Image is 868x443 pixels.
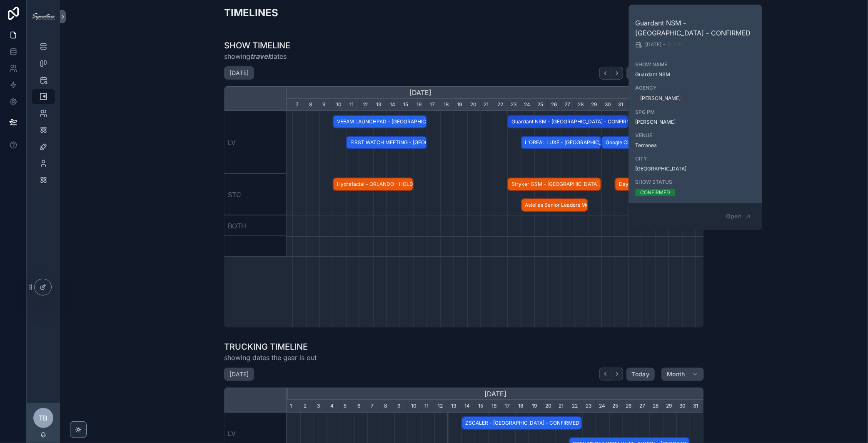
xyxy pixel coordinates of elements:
[224,341,317,353] h1: TRUCKING TIMELINE
[507,99,521,111] div: 23
[636,18,756,38] h2: Guardant NSM - [GEOGRAPHIC_DATA] - CONFIRMED
[663,41,666,48] span: -
[636,165,756,172] span: [GEOGRAPHIC_DATA]
[414,99,427,111] div: 16
[726,213,741,220] span: Open
[461,416,582,430] div: ZSCALER - LAS VEGAS - CONFIRMED
[676,400,690,413] div: 30
[548,99,561,111] div: 26
[636,400,649,413] div: 27
[319,99,333,111] div: 9
[448,400,461,413] div: 13
[381,400,394,413] div: 8
[475,400,488,413] div: 15
[360,99,373,111] div: 12
[626,368,655,381] button: Today
[408,400,421,413] div: 10
[616,178,708,191] span: Day One NSM - [GEOGRAPHIC_DATA] - CONFIRMED
[609,400,623,413] div: 25
[400,99,413,111] div: 15
[341,400,354,413] div: 5
[649,400,663,413] div: 28
[224,51,290,61] span: showing dates
[668,41,684,48] span: [DATE]
[626,66,655,80] button: Today
[667,370,685,378] span: Month
[582,400,596,413] div: 23
[421,400,434,413] div: 11
[333,99,346,111] div: 10
[703,400,716,413] div: 1
[347,136,426,150] span: FIRST WATCH MEETING - [GEOGRAPHIC_DATA], [GEOGRAPHIC_DATA] - CONFIRMED
[333,178,414,191] div: Hydrafacial - ORLANDO - HOLD
[461,400,475,413] div: 14
[636,132,756,139] span: VENUE
[721,210,757,223] button: Open
[27,33,60,198] div: scrollable content
[494,99,507,111] div: 22
[542,400,555,413] div: 20
[522,136,601,150] span: L'OREAL LUXE - [GEOGRAPHIC_DATA] - CONFIRMED
[641,189,671,196] div: CONFIRMED
[522,198,587,212] span: Astellas Senior Leaders Meeting - [GEOGRAPHIC_DATA] - CONFIRMED
[334,178,413,191] span: Hydrafacial - ORLANDO - HOLD
[394,400,408,413] div: 9
[636,179,756,185] span: SHOW STATUS
[300,400,314,413] div: 2
[690,400,703,413] div: 31
[212,86,629,99] div: [DATE]
[454,99,467,111] div: 19
[467,99,481,111] div: 20
[521,99,534,111] div: 24
[502,400,515,413] div: 17
[661,368,704,381] button: Month
[529,400,542,413] div: 19
[521,136,602,150] div: L'OREAL LUXE - LAS VEGAS - CONFIRMED
[601,136,696,150] div: Google Cloud GTM - Las Vegas - CONFIRMED
[39,413,48,423] span: TB
[508,115,627,129] span: Guardant NSM - [GEOGRAPHIC_DATA] - CONFIRMED
[354,400,367,413] div: 6
[224,111,287,174] div: LV
[623,400,636,413] div: 26
[646,41,662,48] span: [DATE]
[629,99,642,111] div: 1
[333,115,427,129] div: VEEAM LAUNCHPAD - LAS VEGAS - CONFIRMED
[636,71,756,78] span: Guardant NSM
[224,40,290,51] h1: SHOW TIMELINE
[507,178,601,191] div: Stryker GSM - Orlando, FL - CONFIRMED
[596,400,609,413] div: 24
[387,99,400,111] div: 14
[515,400,529,413] div: 18
[334,115,426,129] span: VEEAM LAUNCHPAD - [GEOGRAPHIC_DATA] - CONFIRMED
[588,99,601,111] div: 29
[636,85,756,91] span: AGENCY
[306,99,319,111] div: 8
[373,99,387,111] div: 13
[521,198,588,212] div: Astellas Senior Leaders Meeting - NEW ORLEANS - CONFIRMED
[481,99,494,111] div: 21
[224,353,317,363] span: showing dates the gear is out
[636,61,756,68] span: SHOW NAME
[636,155,756,162] span: CITY
[636,142,756,149] span: Terranea
[346,136,427,150] div: FIRST WATCH MEETING - Las Vegas, NV - CONFIRMED
[434,400,448,413] div: 12
[32,13,55,20] img: App logo
[561,99,574,111] div: 27
[292,99,306,111] div: 7
[427,99,440,111] div: 17
[632,370,650,378] span: Today
[601,99,615,111] div: 30
[327,400,340,413] div: 4
[462,416,581,430] span: ZSCALER - [GEOGRAPHIC_DATA] - CONFIRMED
[575,99,588,111] div: 28
[534,99,548,111] div: 25
[556,400,569,413] div: 21
[507,115,628,129] div: Guardant NSM - Los Angeles - CONFIRMED
[615,99,628,111] div: 31
[636,119,676,125] a: [PERSON_NAME]
[314,400,327,413] div: 3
